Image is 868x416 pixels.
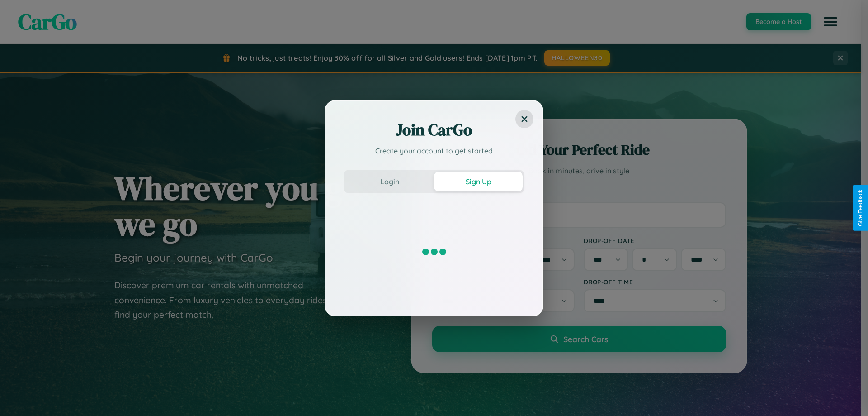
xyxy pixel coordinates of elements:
iframe: Intercom live chat [9,385,31,407]
p: Create your account to get started [344,145,524,156]
button: Login [345,172,434,191]
div: Give Feedback [857,190,863,226]
h2: Join CarGo [344,119,524,141]
button: Sign Up [434,172,523,191]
